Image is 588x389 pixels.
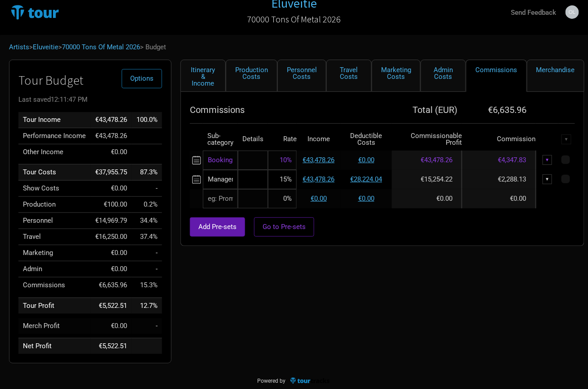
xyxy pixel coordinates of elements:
[18,112,91,128] td: Tour Income
[18,197,91,213] td: Production
[350,175,382,183] a: €28,224.04
[392,101,462,119] th: Total ( EUR )
[190,101,392,119] th: Commissions
[462,170,535,189] td: €2,288.13
[58,44,140,51] span: >
[303,156,335,164] a: €43,478.26
[91,245,132,261] td: €0.00
[91,164,132,181] td: €37,955.75
[122,69,162,88] button: Options
[130,74,154,82] span: Options
[132,277,162,294] td: Commissions as % of Tour Income
[91,298,132,314] td: €5,522.51
[18,229,91,245] td: Travel
[511,9,557,17] strong: Send Feedback
[258,378,286,385] span: Powered by
[132,181,162,197] td: Show Costs as % of Tour Income
[203,151,238,170] div: Booking Agent
[18,318,91,334] td: Merch Profit
[91,213,132,229] td: €14,969.79
[566,5,579,19] img: Jan-Ole
[326,60,372,92] a: Travel Costs
[91,277,132,294] td: €6,635.96
[91,128,132,144] td: €43,478.26
[132,164,162,181] td: Tour Costs as % of Tour Income
[18,261,91,277] td: Admin
[238,128,268,151] th: Details
[341,128,392,151] th: Deductible Costs
[247,14,341,24] h2: 70000 Tons Of Metal 2026
[18,96,162,103] div: Last saved 12:11:47 PM
[18,298,91,314] td: Tour Profit
[263,223,306,231] span: Go to Pre-sets
[91,144,132,160] td: €0.00
[297,128,340,151] th: Income
[203,170,238,189] div: Management
[18,245,91,261] td: Marketing
[132,245,162,261] td: Marketing as % of Tour Income
[132,144,162,160] td: Other Income as % of Tour Income
[421,60,466,92] a: Admin Costs
[303,175,335,183] a: €43,478.26
[18,213,91,229] td: Personnel
[132,197,162,213] td: Production as % of Tour Income
[247,10,341,29] a: 70000 Tons Of Metal 2026
[132,128,162,144] td: Performance Income as % of Tour Income
[543,155,553,165] div: ▼
[392,151,462,170] td: €43,478.26
[358,194,374,203] a: €0.00
[203,189,238,208] input: eg: Promoter Fee
[277,60,326,92] a: Personnel Costs
[543,174,553,184] div: ▼
[9,43,29,51] a: Artists
[29,44,58,51] span: >
[132,338,162,354] td: Net Profit as % of Tour Income
[91,318,132,334] td: €0.00
[198,223,237,231] span: Add Pre-sets
[132,318,162,334] td: Merch Profit as % of Tour Income
[140,44,166,51] span: > Budget
[392,170,462,189] td: €15,254.22
[132,213,162,229] td: Personnel as % of Tour Income
[290,377,331,385] img: TourTracks
[392,189,462,208] td: €0.00
[18,73,162,87] h1: Tour Budget
[372,60,421,92] a: Marketing Costs
[91,197,132,213] td: €100.00
[254,217,314,237] button: Go to Pre-sets
[466,60,527,92] a: Commissions
[91,261,132,277] td: €0.00
[462,101,535,119] th: €6,635.96
[18,128,91,144] td: Performance Income
[18,164,91,181] td: Tour Costs
[358,156,374,164] a: €0.00
[33,43,58,51] a: Eluveitie
[462,128,535,151] th: Commission
[91,338,132,354] td: €5,522.51
[462,189,535,208] td: €0.00
[527,60,584,92] a: Merchandise
[203,128,238,151] th: Sub-category
[392,128,462,151] th: Commissionable Profit
[91,181,132,197] td: €0.00
[18,277,91,294] td: Commissions
[18,181,91,197] td: Show Costs
[91,112,132,128] td: €43,478.26
[91,229,132,245] td: €16,250.00
[132,261,162,277] td: Admin as % of Tour Income
[190,217,245,237] button: Add Pre-sets
[562,134,571,144] div: ▼
[462,151,535,170] td: €4,347.83
[62,43,140,51] a: 70000 Tons Of Metal 2026
[132,229,162,245] td: Travel as % of Tour Income
[226,60,277,92] a: Production Costs
[180,60,226,92] a: Itinerary & Income
[311,194,327,203] a: €0.00
[268,128,297,151] th: Rate
[9,3,106,21] img: TourTracks
[18,144,91,160] td: Other Income
[132,112,162,128] td: Tour Income as % of Tour Income
[132,298,162,314] td: Tour Profit as % of Tour Income
[18,338,91,354] td: Net Profit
